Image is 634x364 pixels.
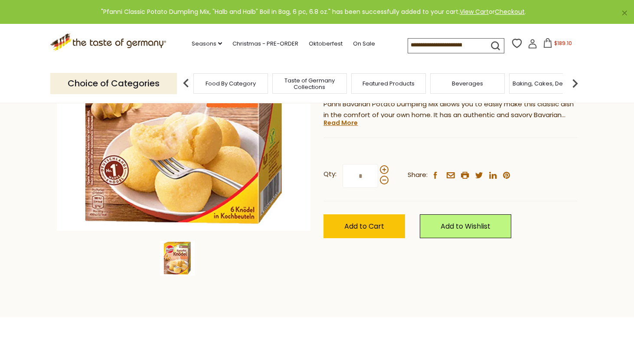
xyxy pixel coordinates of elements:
a: On Sale [353,39,375,49]
img: previous arrow [177,75,195,92]
input: Qty: [343,164,378,188]
strong: Qty: [324,169,337,180]
a: Taste of Germany Collections [275,77,344,90]
a: View Cart [460,7,489,16]
img: next arrow [566,75,584,92]
a: Christmas - PRE-ORDER [232,39,298,49]
button: Add to Cart [324,214,405,238]
div: "Pfanni Classic Potato Dumpling Mix, "Halb and Halb" Boil in Bag, 6 pc, 6.8 oz." has been success... [7,7,620,17]
a: Add to Wishlist [420,214,511,238]
a: Baking, Cakes, Desserts [513,80,580,87]
a: Oktoberfest [309,39,343,49]
a: Read More [324,118,358,127]
a: Food By Category [206,80,256,87]
a: Seasons [192,39,222,49]
a: Featured Products [363,80,415,87]
button: $189.10 [539,38,576,51]
a: × [622,10,627,16]
img: Pfanni Classic Potato Dumpling Mix, "Halb and Halb" Boil in Bag, 6 pc, 6.8 oz. [160,241,195,275]
span: $189.10 [554,39,572,47]
a: Beverages [452,80,483,87]
p: Panni Bavarian Potato Dumpling Mix allows you to easily make this classic dish in the comfort of ... [324,99,577,121]
span: Add to Cart [344,221,384,231]
p: Choice of Categories [50,73,177,94]
span: Share: [408,170,428,180]
a: Checkout [495,7,525,16]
